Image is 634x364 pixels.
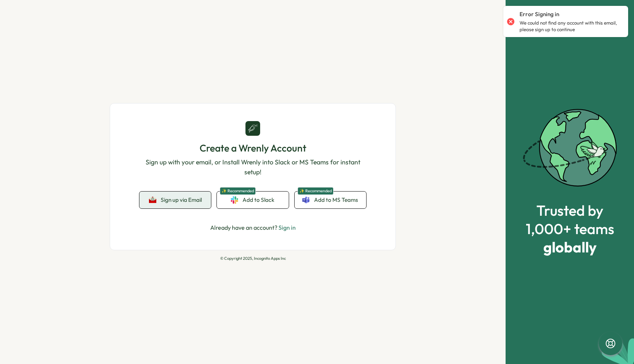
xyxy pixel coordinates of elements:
span: 1,000+ teams [526,221,614,237]
p: We could not find any account with this email, please sign up to continue [520,20,621,33]
a: ✨ RecommendedAdd to MS Teams [295,192,366,208]
span: Add to Slack [243,196,274,204]
span: globally [526,239,614,255]
a: ✨ RecommendedAdd to Slack [217,192,288,208]
span: ✨ Recommended [220,187,256,195]
button: Sign up via Email [139,192,211,208]
p: Error Signing in [520,10,559,18]
a: Sign in [278,224,296,231]
p: © Copyright 2025, Incognito Apps Inc [110,256,396,261]
p: Sign up with your email, or Install Wrenly into Slack or MS Teams for instant setup! [139,157,366,177]
span: ✨ Recommended [298,187,334,195]
span: Add to MS Teams [314,196,358,204]
span: Trusted by [526,202,614,218]
span: Sign up via Email [161,197,202,203]
h1: Create a Wrenly Account [139,142,366,154]
p: Already have an account? [210,223,296,232]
